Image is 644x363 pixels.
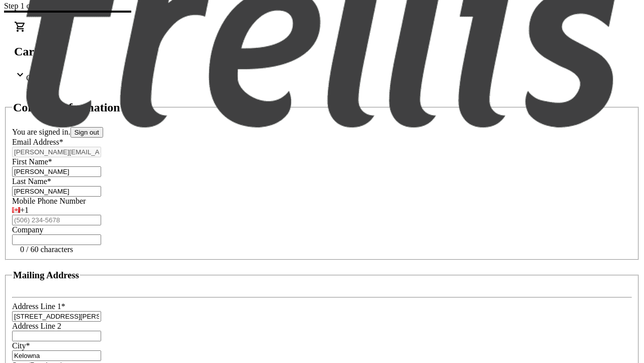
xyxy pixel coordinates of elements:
[12,311,101,322] input: Address
[12,225,43,234] label: Company
[12,350,101,361] input: City
[12,341,30,350] label: City*
[13,270,79,281] h3: Mailing Address
[12,215,101,225] input: (506) 234-5678
[20,245,73,254] tr-character-limit: 0 / 60 characters
[12,302,65,311] label: Address Line 1*
[12,197,86,205] label: Mobile Phone Number
[12,322,61,330] label: Address Line 2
